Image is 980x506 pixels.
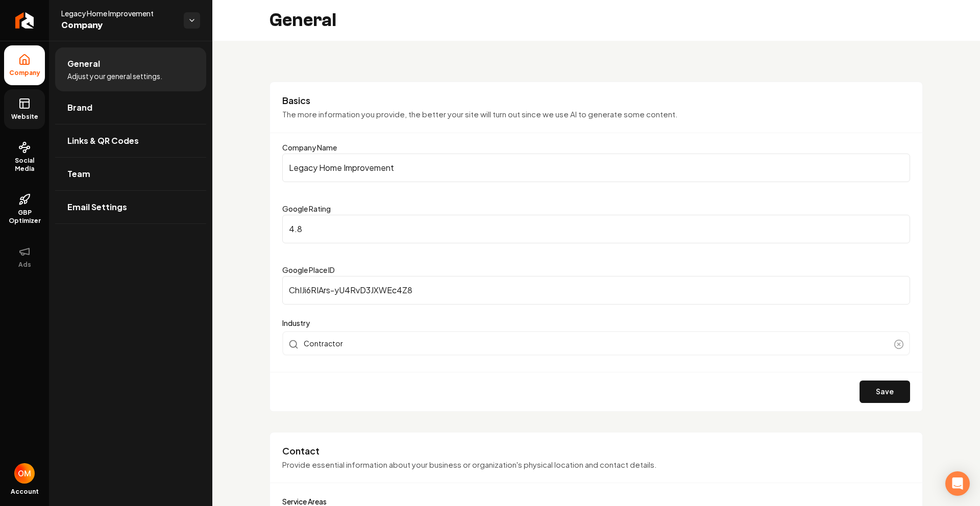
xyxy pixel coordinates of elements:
a: Email Settings [55,191,206,223]
p: Provide essential information about your business or organization's physical location and contact... [282,459,910,471]
a: GBP Optimizer [4,185,45,233]
a: Social Media [4,133,45,181]
img: Rebolt Logo [15,12,34,29]
label: Service Areas [282,497,327,506]
label: Google Rating [282,204,331,213]
span: Website [7,113,42,121]
h3: Contact [282,445,910,457]
span: Adjust your general settings. [67,71,162,81]
label: Google Place ID [282,265,335,274]
button: Ads [4,237,45,277]
img: Omar Molai [14,463,35,484]
span: Company [5,69,44,77]
h3: Basics [282,94,910,107]
span: Brand [67,102,92,114]
input: Google Rating [282,215,910,243]
input: Google Place ID [282,276,910,305]
span: Email Settings [67,201,127,213]
span: Account [11,488,39,496]
input: Company Name [282,154,910,182]
button: Save [860,381,910,403]
span: GBP Optimizer [4,209,45,225]
a: Website [4,89,45,129]
a: Brand [55,91,206,124]
a: Links & QR Codes [55,124,206,157]
span: Company [61,18,176,33]
span: Legacy Home Improvement [61,8,176,18]
span: Team [67,168,90,180]
button: Open user button [14,463,35,484]
span: Links & QR Codes [67,135,139,147]
label: Industry [282,317,910,329]
span: Social Media [4,157,45,173]
a: Team [55,158,206,190]
span: Ads [14,261,35,269]
h2: General [269,10,336,31]
span: General [67,58,100,70]
div: Open Intercom Messenger [945,471,970,496]
label: Company Name [282,143,337,152]
p: The more information you provide, the better your site will turn out since we use AI to generate ... [282,109,910,120]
